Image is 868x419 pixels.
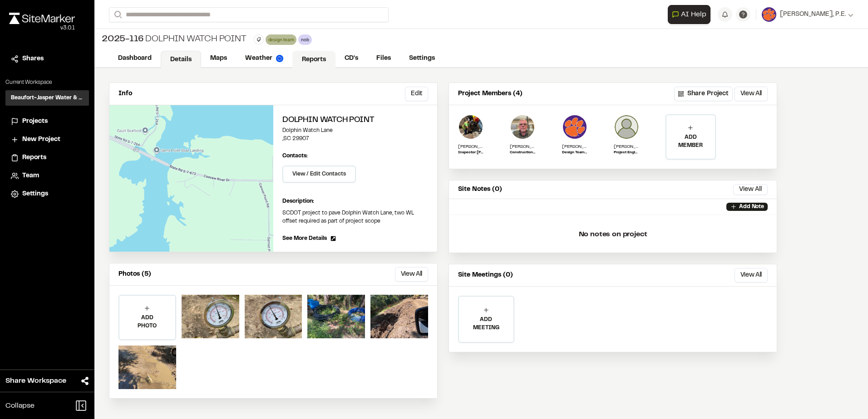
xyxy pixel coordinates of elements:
p: Photos (5) [118,269,151,279]
button: Open AI Assistant [668,5,710,24]
a: Reports [11,153,84,163]
h3: Beaufort-Jasper Water & Sewer Authority [11,94,84,102]
a: CD's [335,50,367,67]
span: See More Details [282,234,327,243]
img: precipai.png [276,55,283,62]
p: [PERSON_NAME] [458,143,483,150]
p: Description: [282,197,428,205]
span: Share Workspace [5,375,66,386]
p: [PERSON_NAME] [614,143,639,150]
p: [PERSON_NAME] [510,143,535,150]
p: , SC 29907 [282,135,428,143]
span: Settings [22,189,48,199]
p: Info [118,89,132,99]
span: 2025-116 [102,33,143,46]
div: Open AI Assistant [668,5,714,24]
p: ADD MEMBER [666,133,715,150]
button: Share Project [674,87,733,101]
p: ADD MEETING [459,316,513,332]
a: Maps [201,50,236,67]
span: AI Help [681,9,706,20]
p: Inspector [PERSON_NAME] [458,150,483,156]
p: Project Members (4) [458,89,523,99]
p: ADD PHOTO [119,314,175,330]
span: Shares [22,54,44,64]
button: View All [733,184,768,195]
a: Shares [11,54,84,64]
p: Site Meetings (0) [458,270,513,280]
p: No notes on project [456,220,769,249]
p: Construction Supervisor [510,150,535,156]
div: Oh geez...please don't... [9,24,75,32]
a: Details [161,51,201,68]
a: Team [11,171,84,181]
p: Site Notes (0) [458,185,502,195]
button: View All [735,268,768,283]
h2: Dolphin Watch Point [282,114,428,127]
a: Settings [400,50,444,67]
div: Dolphin Watch Point [102,33,247,46]
button: [PERSON_NAME], P.E. [762,7,853,22]
button: Search [109,7,125,22]
span: Team [22,171,39,181]
p: SCDOT project to pave Dolphin Watch Lane, two WL offset required as part of project scope [282,209,428,225]
p: Current Workspace [5,78,89,87]
a: Files [367,50,400,67]
p: Add Note [739,203,764,211]
p: Design Team Leader [562,150,587,156]
a: Dashboard [109,50,161,67]
a: Reports [292,51,335,68]
button: View All [735,87,768,101]
div: nob [298,34,311,45]
span: Reports [22,153,46,163]
a: Weather [236,50,292,67]
span: Projects [22,117,48,127]
a: New Project [11,135,84,145]
span: New Project [22,135,60,145]
img: Wesley T. Partin [614,114,639,140]
img: rebrand.png [9,13,75,24]
button: Edit [405,87,428,101]
p: Dolphin Watch Lane [282,127,428,135]
span: [PERSON_NAME], P.E. [780,10,846,19]
p: Contacts: [282,152,308,160]
img: Neil Desai, P.E. [562,114,587,140]
img: Justin Burke [458,114,483,140]
img: User [762,7,776,22]
div: design team [266,34,297,45]
p: [PERSON_NAME], P.E. [562,143,587,150]
p: Project Engineer [614,150,639,156]
img: Chris McVey [510,114,535,140]
button: View All [395,267,428,282]
a: Settings [11,189,84,199]
button: View / Edit Contacts [282,166,356,183]
a: Projects [11,117,84,127]
button: Edit Tags [254,34,264,44]
span: Collapse [5,400,35,411]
